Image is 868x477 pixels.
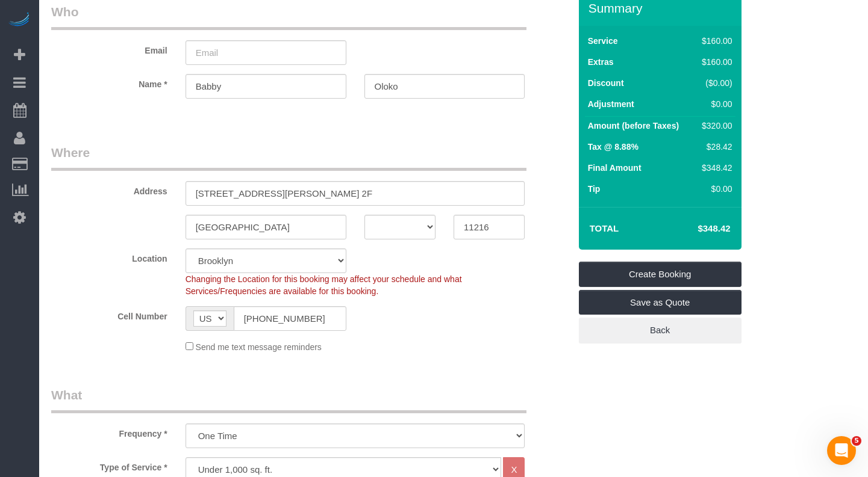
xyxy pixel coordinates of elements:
legend: Who [51,3,526,30]
a: Save as Quote [579,290,742,315]
div: ($0.00) [697,77,732,89]
label: Adjustment [588,98,634,110]
img: Automaid Logo [7,12,31,29]
label: Cell Number [42,306,176,322]
label: Tip [588,183,601,195]
div: $0.00 [697,98,732,110]
div: $28.42 [697,141,732,153]
label: Address [42,181,176,197]
label: Final Amount [588,162,642,174]
label: Name * [42,74,176,90]
legend: Where [51,144,526,171]
div: $0.00 [697,183,732,195]
input: Email [186,40,346,65]
label: Email [42,40,176,57]
iframe: Intercom live chat [827,436,856,465]
label: Type of Service * [42,457,176,473]
legend: What [51,386,526,413]
a: Create Booking [579,262,742,287]
label: Tax @ 8.88% [588,141,639,153]
div: $348.42 [697,162,732,174]
div: $160.00 [697,35,732,47]
div: $160.00 [697,56,732,68]
input: Zip Code [454,215,525,239]
input: First Name [186,74,346,99]
label: Frequency * [42,423,176,440]
input: Last Name [364,74,525,99]
label: Extras [588,56,614,68]
span: 5 [852,436,861,446]
h4: $348.42 [661,224,730,234]
label: Location [42,248,176,265]
span: Send me text message reminders [196,342,322,352]
h3: Summary [589,1,735,15]
label: Service [588,35,618,47]
input: City [186,215,346,239]
a: Back [579,318,742,343]
strong: Total [590,223,619,233]
input: Cell Number [234,306,346,331]
span: Changing the Location for this booking may affect your schedule and what Services/Frequencies are... [186,274,462,296]
label: Amount (before Taxes) [588,120,679,132]
label: Discount [588,77,624,89]
div: $320.00 [697,120,732,132]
